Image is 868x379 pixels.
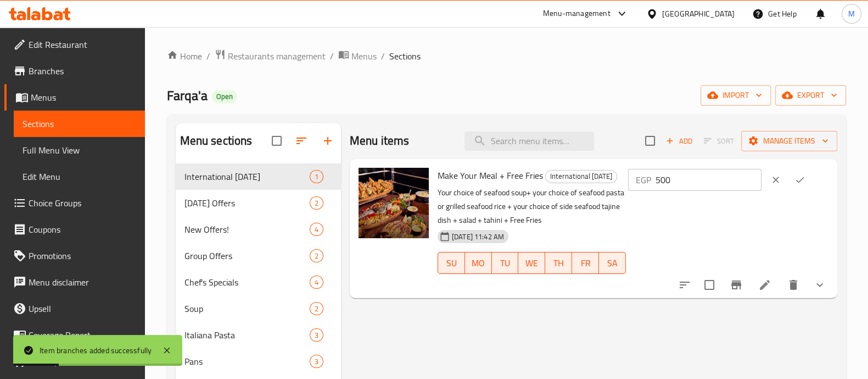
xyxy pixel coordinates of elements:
[212,90,237,103] div: Open
[572,252,599,274] button: FR
[701,85,771,106] button: import
[496,255,514,271] span: TU
[758,278,771,292] a: Edit menu item
[310,170,323,183] div: items
[639,129,662,152] span: Select section
[4,31,145,58] a: Edit Restaurant
[315,128,341,154] button: Add section
[697,133,741,150] span: Select section first
[848,8,855,20] span: M
[206,50,210,63] li: /
[215,49,326,63] a: Restaurants management
[545,252,572,274] button: TH
[750,134,828,148] span: Manage items
[518,252,545,274] button: WE
[29,355,136,368] span: Grocery Checklist
[492,252,519,274] button: TU
[4,348,145,375] a: Grocery Checklist
[443,255,461,271] span: SU
[469,255,488,271] span: MO
[4,269,145,295] a: Menu disclaimer
[381,50,385,63] li: /
[167,50,202,63] a: Home
[29,276,136,289] span: Menu disclaimer
[29,196,136,210] span: Choice Groups
[698,273,721,296] span: Select to update
[4,295,145,322] a: Upsell
[310,277,323,288] span: 4
[784,89,837,102] span: export
[184,355,310,368] div: Pans
[4,243,145,269] a: Promotions
[775,85,846,106] button: export
[603,255,621,271] span: SA
[184,302,310,315] span: Soup
[176,216,341,243] div: New Offers!4
[310,302,323,315] div: items
[310,223,323,236] div: items
[389,50,421,63] span: Sections
[184,249,310,262] span: Group Offers
[350,133,410,149] h2: Menu items
[176,269,341,295] div: Chef's Specials4
[330,50,334,63] li: /
[212,92,237,101] span: Open
[310,249,323,262] div: items
[438,186,626,227] p: Your choice of seafood soup+ your choice of seafood pasta or grilled seafood rice + your choice o...
[4,216,145,243] a: Coupons
[545,170,617,183] div: International Potato Day
[656,169,761,191] input: Please enter price
[176,190,341,216] div: [DATE] Offers2
[310,356,323,367] span: 3
[184,223,310,236] span: New Offers!
[176,348,341,375] div: Pans3
[176,243,341,269] div: Group Offers2
[310,304,323,314] span: 2
[359,168,429,238] img: Make Your Meal + Free Fries
[4,190,145,216] a: Choice Groups
[167,83,208,108] span: Farqa'a
[29,328,136,342] span: Coverage Report
[180,133,253,149] h2: Menu sections
[438,167,543,184] span: Make Your Meal + Free Fries
[807,272,833,298] button: show more
[4,322,145,348] a: Coverage Report
[671,272,698,298] button: sort-choices
[338,49,377,63] a: Menus
[788,168,812,192] button: ok
[23,170,136,183] span: Edit Menu
[184,328,310,342] span: Italiana Pasta
[310,328,323,342] div: items
[310,196,323,210] div: items
[4,58,145,84] a: Branches
[310,251,323,261] span: 2
[813,278,826,292] svg: Show Choices
[29,302,136,315] span: Upsell
[14,163,145,190] a: Edit Menu
[310,330,323,340] span: 3
[764,168,788,192] button: clear
[351,50,377,63] span: Menus
[176,322,341,348] div: Italiana Pasta3
[664,135,694,147] span: Add
[31,91,136,104] span: Menus
[184,276,310,289] span: Chef's Specials
[23,117,136,130] span: Sections
[662,133,697,150] button: Add
[662,8,735,20] div: [GEOGRAPHIC_DATA]
[438,252,465,274] button: SU
[29,38,136,51] span: Edit Restaurant
[465,252,492,274] button: MO
[29,249,136,262] span: Promotions
[709,89,762,102] span: import
[723,272,749,298] button: Branch-specific-item
[14,111,145,137] a: Sections
[550,255,568,271] span: TH
[576,255,595,271] span: FR
[310,198,323,208] span: 2
[14,137,145,163] a: Full Menu View
[40,344,152,356] div: Item branches added successfully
